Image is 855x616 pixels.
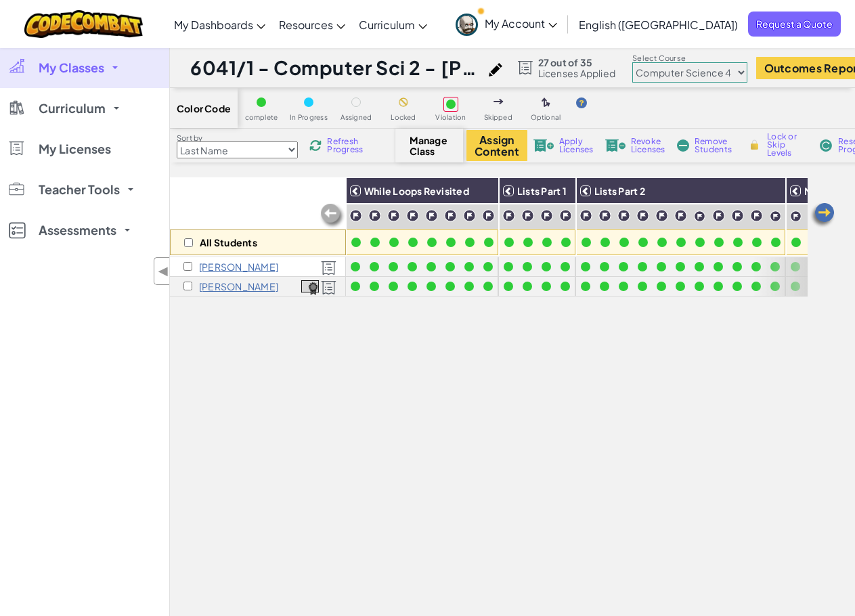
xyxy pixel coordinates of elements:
[538,57,616,68] span: 27 out of 35
[39,224,116,236] span: Assessments
[199,281,278,292] p: Ariel Whitworth
[521,209,534,222] img: IconChallengeLevel.svg
[605,139,626,152] img: IconLicenseRevoke.svg
[290,114,328,121] span: In Progress
[809,202,836,229] img: Arrow_Left.png
[576,97,587,108] img: IconHint.svg
[538,68,616,79] span: Licenses Applied
[321,280,336,295] img: Licensed
[694,211,705,222] img: IconChallengeLevel.svg
[190,55,482,81] h1: 6041/1 - Computer Sci 2 - [PERSON_NAME] - 01
[24,10,143,38] img: CodeCombat logo
[444,209,457,222] img: IconChallengeLevel.svg
[482,209,495,222] img: IconChallengeLevel.svg
[321,261,336,276] img: Licensed
[349,209,362,222] img: IconChallengeLevel.svg
[770,211,781,222] img: IconChallengeLevel.svg
[748,12,841,37] a: Request a Quote
[579,209,592,222] img: IconChallengeLevel.svg
[632,53,747,64] label: Select Course
[494,99,504,104] img: IconSkippedLevel.svg
[695,137,735,154] span: Remove Students
[167,6,272,43] a: My Dashboards
[572,6,745,43] a: English ([GEOGRAPHIC_DATA])
[435,114,466,121] span: Violation
[199,261,278,272] p: Justin Mettey
[425,209,438,222] img: IconChallengeLevel.svg
[272,6,352,43] a: Resources
[631,137,665,154] span: Revoke Licenses
[819,139,833,152] img: IconReset.svg
[301,278,319,294] a: View Course Completion Certificate
[531,114,561,121] span: Optional
[309,139,322,152] img: IconReload.svg
[327,137,369,154] span: Refresh Progress
[245,114,278,121] span: complete
[489,63,502,76] img: iconPencil.svg
[410,135,450,156] span: Manage Class
[533,139,554,152] img: IconLicenseApply.svg
[636,209,649,222] img: IconChallengeLevel.svg
[712,209,725,222] img: IconChallengeLevel.svg
[39,183,120,196] span: Teacher Tools
[391,114,416,121] span: Locked
[466,130,527,161] button: Assign Content
[559,137,594,154] span: Apply Licenses
[368,209,381,222] img: IconChallengeLevel.svg
[359,18,415,32] span: Curriculum
[39,62,104,74] span: My Classes
[449,3,564,45] a: My Account
[456,14,478,36] img: avatar
[747,139,762,151] img: IconLock.svg
[484,114,512,121] span: Skipped
[617,209,630,222] img: IconChallengeLevel.svg
[158,261,169,281] span: ◀
[655,209,668,222] img: IconChallengeLevel.svg
[279,18,333,32] span: Resources
[200,237,257,248] p: All Students
[559,209,572,222] img: IconChallengeLevel.svg
[731,209,744,222] img: IconChallengeLevel.svg
[174,18,253,32] span: My Dashboards
[485,16,557,30] span: My Account
[540,209,553,222] img: IconChallengeLevel.svg
[319,202,346,229] img: Arrow_Left_Inactive.png
[39,102,106,114] span: Curriculum
[463,209,476,222] img: IconChallengeLevel.svg
[542,97,550,108] img: IconOptionalLevel.svg
[406,209,419,222] img: IconChallengeLevel.svg
[579,18,738,32] span: English ([GEOGRAPHIC_DATA])
[387,209,400,222] img: IconChallengeLevel.svg
[177,133,298,144] label: Sort by
[364,185,469,197] span: While Loops Revisited
[594,185,645,197] span: Lists Part 2
[750,209,763,222] img: IconChallengeLevel.svg
[352,6,434,43] a: Curriculum
[39,143,111,155] span: My Licenses
[502,209,515,222] img: IconChallengeLevel.svg
[674,209,687,222] img: IconChallengeLevel.svg
[790,211,802,222] img: IconChallengeLevel.svg
[301,280,319,295] img: certificate-icon.png
[598,209,611,222] img: IconChallengeLevel.svg
[677,139,689,152] img: IconRemoveStudents.svg
[517,185,567,197] span: Lists Part 1
[341,114,372,121] span: Assigned
[177,103,231,114] span: Color Code
[767,133,807,157] span: Lock or Skip Levels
